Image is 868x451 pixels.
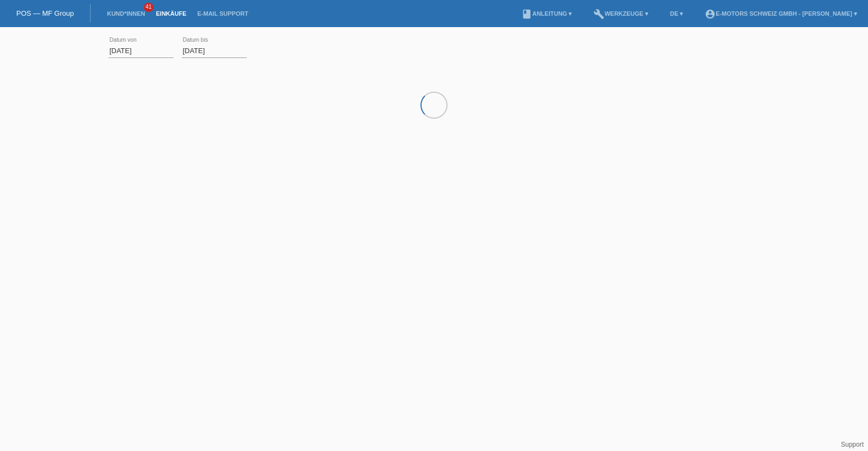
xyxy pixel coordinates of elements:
a: account_circleE-Motors Schweiz GmbH - [PERSON_NAME] ▾ [699,10,863,17]
a: Einkäufe [150,10,192,17]
a: E-Mail Support [192,10,254,17]
span: 41 [144,3,154,12]
a: buildWerkzeuge ▾ [588,10,654,17]
a: bookAnleitung ▾ [516,10,577,17]
a: Kund*innen [101,10,150,17]
i: account_circle [705,9,716,20]
a: DE ▾ [665,10,688,17]
a: Support [841,441,864,448]
i: build [593,9,604,20]
a: POS — MF Group [16,9,74,17]
i: book [521,9,532,20]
